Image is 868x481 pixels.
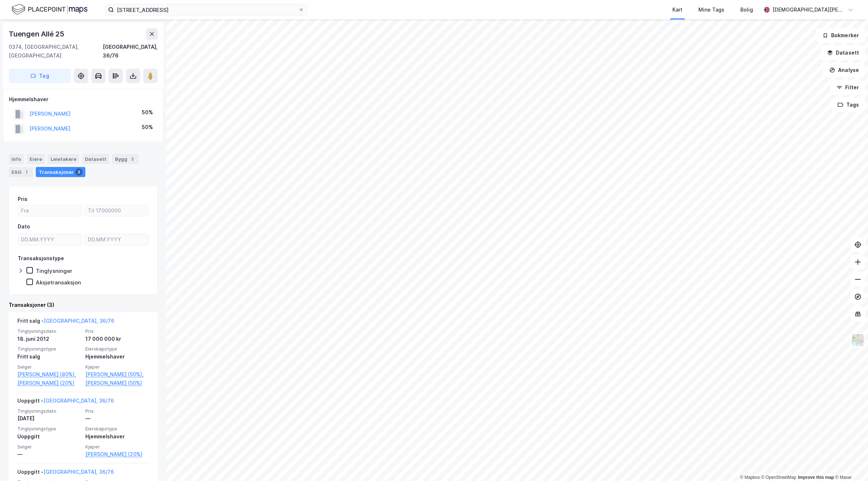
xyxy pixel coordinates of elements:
div: Hjemmelshaver [85,432,149,441]
input: DD.MM.YYYY [85,234,148,245]
span: Kjøper [85,364,149,370]
span: Kjøper [85,444,149,450]
span: Tinglysningstype [17,426,81,432]
a: [PERSON_NAME] (50%), [85,370,149,379]
div: 2 [129,155,136,163]
div: Info [9,154,24,164]
img: Z [851,333,865,347]
span: Eierskapstype [85,346,149,352]
img: logo.f888ab2527a4732fd821a326f86c7f29.svg [12,3,88,16]
div: 17 000 000 kr [85,335,149,343]
div: Uoppgitt - [17,396,114,408]
input: Til 17000000 [85,205,148,216]
span: Tinglysningstype [17,346,81,352]
div: 50% [142,123,153,132]
a: [GEOGRAPHIC_DATA], 36/76 [43,398,114,404]
div: — [17,450,81,459]
div: Mine Tags [698,5,724,14]
div: ESG [9,167,33,177]
div: Transaksjoner [36,167,85,177]
a: Improve this map [798,475,834,480]
input: Fra [18,205,81,216]
div: Fritt salg [17,352,81,361]
span: Selger [17,444,81,450]
a: [PERSON_NAME] (20%) [85,450,149,459]
div: Uoppgitt - [17,468,114,479]
a: [PERSON_NAME] (80%), [17,370,81,379]
div: Leietakere [48,154,79,164]
input: DD.MM.YYYY [18,234,81,245]
div: [DEMOGRAPHIC_DATA][PERSON_NAME] [773,5,845,14]
div: Bygg [112,154,139,164]
button: Analyse [823,63,865,77]
input: Søk på adresse, matrikkel, gårdeiere, leietakere eller personer [114,4,298,15]
div: 1 [23,168,30,176]
div: Datasett [82,154,109,164]
div: 50% [142,108,153,117]
div: Kart [672,5,682,14]
div: Aksjetransaksjon [36,279,81,286]
span: Tinglysningsdato [17,408,81,414]
div: — [85,414,149,423]
button: Tags [831,98,865,112]
div: [DATE] [17,414,81,423]
div: [GEOGRAPHIC_DATA], 36/76 [103,43,158,60]
div: Bolig [740,5,753,14]
button: Filter [830,80,865,95]
a: [GEOGRAPHIC_DATA], 36/76 [44,318,114,324]
div: Transaksjonstype [18,254,64,263]
button: Datasett [821,46,865,60]
span: Pris [85,328,149,334]
div: Transaksjoner (3) [9,301,158,309]
a: [PERSON_NAME] (20%) [17,379,81,387]
button: Bokmerker [816,28,865,43]
span: Tinglysningsdato [17,328,81,334]
div: Tuengen Allé 25 [9,28,66,40]
a: [PERSON_NAME] (50%) [85,379,149,387]
div: Uoppgitt [17,432,81,441]
div: 0374, [GEOGRAPHIC_DATA], [GEOGRAPHIC_DATA] [9,43,103,60]
a: Mapbox [740,475,760,480]
div: Tinglysninger [36,267,72,274]
span: Pris [85,408,149,414]
div: 18. juni 2012 [17,335,81,343]
span: Eierskapstype [85,426,149,432]
div: 3 [75,168,82,176]
div: Pris [18,195,27,203]
iframe: Chat Widget [832,446,868,481]
span: Selger [17,364,81,370]
div: Fritt salg - [17,317,114,328]
button: Tag [9,69,71,83]
div: Dato [18,222,30,231]
div: Hjemmelshaver [85,352,149,361]
div: Eiere [27,154,45,164]
a: [GEOGRAPHIC_DATA], 36/76 [43,469,114,475]
div: Hjemmelshaver [9,95,157,104]
a: OpenStreetMap [761,475,796,480]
